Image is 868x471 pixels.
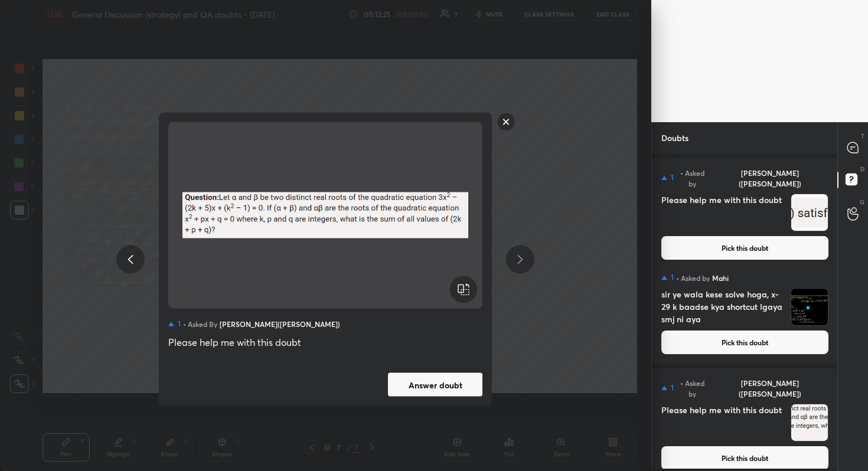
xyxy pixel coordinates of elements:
[676,378,709,399] h5: • Asked by
[860,165,864,174] p: D
[712,273,729,283] h5: Mahi
[220,318,340,331] h5: [PERSON_NAME]([PERSON_NAME])
[661,331,828,354] button: Pick this doubt
[861,132,864,140] p: T
[791,194,828,231] img: 1759815881UOIRNZ.png
[661,236,828,260] button: Pick this doubt
[661,404,786,441] h4: Please help me with this doubt
[168,335,482,349] div: Please help me with this doubt
[671,273,674,282] h5: 1
[661,446,828,470] button: Pick this doubt
[652,122,698,153] p: Doubts
[661,194,786,231] h4: Please help me with this doubt
[676,273,710,283] h5: • Asked by
[661,288,786,326] h4: sir ye wala kese solve hoga, x-29 k baadse kya shortcut lgaya smj ni aya
[676,168,709,189] h5: • Asked by
[178,319,181,328] h5: 1
[652,153,838,471] div: grid
[182,127,468,304] img: 175981545695YV8Q.png
[671,383,674,392] h5: 1
[711,378,828,399] h5: [PERSON_NAME]([PERSON_NAME])
[860,198,864,207] p: G
[183,318,217,331] h5: • Asked by
[791,404,828,441] img: 175981545695YV8Q.png
[711,168,828,189] h5: [PERSON_NAME]([PERSON_NAME])
[388,373,482,397] button: Answer doubt
[671,173,674,182] h5: 1
[791,289,828,325] img: 17598155994EV5HY.png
